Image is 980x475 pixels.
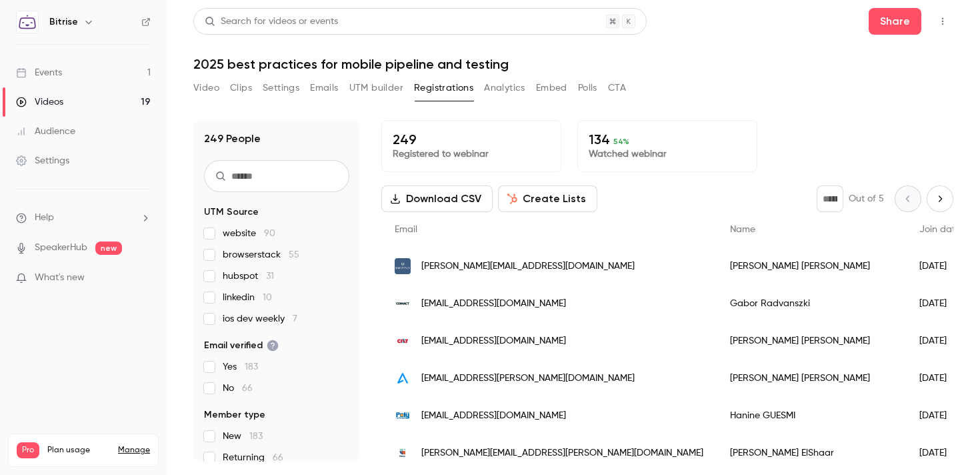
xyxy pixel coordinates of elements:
span: UTM Source [204,205,259,219]
img: Bitrise [17,11,38,33]
div: [PERSON_NAME] ElShaar [717,434,906,472]
span: 7 [293,314,297,324]
span: browserstack [223,248,299,262]
span: linkedin [223,291,272,304]
span: [EMAIL_ADDRESS][DOMAIN_NAME] [421,297,566,311]
button: Next page [927,185,953,212]
div: Hanine GUESMI [717,397,906,434]
div: Search for videos or events [205,15,338,29]
button: Settings [263,77,299,99]
span: 55 [289,250,299,260]
span: website [223,227,275,240]
span: Email [395,225,417,234]
div: [PERSON_NAME] [PERSON_NAME] [717,322,906,360]
button: Analytics [484,77,525,99]
p: Registered to webinar [393,147,550,161]
span: new [95,242,122,255]
div: [DATE] [906,434,974,472]
img: ciandt.com [395,333,411,349]
div: [DATE] [906,322,974,360]
span: [EMAIL_ADDRESS][PERSON_NAME][DOMAIN_NAME] [421,372,635,386]
div: Gabor Radvanszki [717,285,906,322]
span: 183 [249,432,263,441]
button: Polls [578,77,597,99]
span: Join date [919,225,961,234]
img: nawy.com [395,445,411,461]
button: Clips [230,77,252,99]
h6: Bitrise [49,15,78,29]
button: Top Bar Actions [932,11,953,32]
button: CTA [608,77,626,99]
span: Yes [223,360,258,374]
div: [DATE] [906,248,974,285]
span: Returning [223,451,283,464]
span: 66 [242,384,253,393]
div: Audience [16,125,75,138]
li: help-dropdown-opener [16,211,151,225]
button: Emails [310,77,338,99]
span: 54 % [613,137,629,146]
iframe: Noticeable Trigger [135,272,151,284]
span: hubspot [223,270,274,283]
div: [PERSON_NAME] [PERSON_NAME] [717,248,906,285]
h1: 249 People [204,131,261,147]
button: Registrations [414,77,473,99]
span: 66 [273,453,283,462]
a: Manage [118,445,150,456]
span: Plan usage [47,445,110,456]
span: [PERSON_NAME][EMAIL_ADDRESS][DOMAIN_NAME] [421,260,635,274]
img: appinventiv.com [395,370,411,386]
div: Videos [16,95,63,109]
span: Email verified [204,339,279,352]
p: Watched webinar [589,147,746,161]
span: 10 [263,293,272,302]
span: Help [35,211,54,225]
span: [EMAIL_ADDRESS][DOMAIN_NAME] [421,409,566,423]
p: Out of 5 [849,192,884,205]
span: Name [730,225,755,234]
button: Video [193,77,219,99]
div: Events [16,66,62,79]
div: [DATE] [906,397,974,434]
span: [PERSON_NAME][EMAIL_ADDRESS][PERSON_NAME][DOMAIN_NAME] [421,446,703,460]
div: [DATE] [906,285,974,322]
span: 31 [266,272,274,281]
p: 134 [589,131,746,147]
img: connact.cloud [395,296,411,312]
button: Embed [536,77,567,99]
span: 90 [264,229,275,238]
div: [PERSON_NAME] [PERSON_NAME] [717,360,906,397]
h1: 2025 best practices for mobile pipeline and testing [193,56,953,72]
span: New [223,430,263,443]
button: UTM builder [349,77,403,99]
span: Member type [204,408,265,422]
div: [DATE] [906,360,974,397]
div: Settings [16,154,69,167]
span: ios dev weekly [223,312,297,326]
img: swiftly.com [395,258,411,274]
a: SpeakerHub [35,241,87,255]
button: Download CSV [381,185,493,212]
span: No [223,382,253,395]
span: What's new [35,271,85,285]
img: polytechnicien.tn [395,408,411,424]
span: 183 [245,362,258,372]
span: Pro [17,442,39,458]
span: [EMAIL_ADDRESS][DOMAIN_NAME] [421,334,566,348]
button: Create Lists [498,185,597,212]
button: Share [869,8,921,35]
p: 249 [393,131,550,147]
